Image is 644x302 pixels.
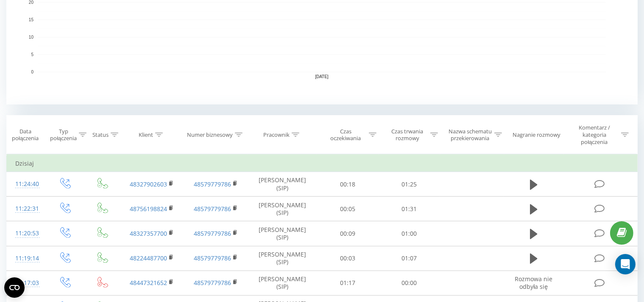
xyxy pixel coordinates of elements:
[317,246,379,271] td: 00:03
[569,124,619,146] div: Komentarz / kategoria połączenia
[379,246,440,271] td: 01:07
[194,279,231,287] a: 48579779786
[448,128,492,142] div: Nazwa schematu przekierowania
[263,131,290,138] div: Pracownik
[194,254,231,262] a: 48579779786
[15,200,37,217] div: 11:22:31
[31,52,33,57] text: 5
[515,275,552,291] span: Rozmowa nie odbyła się
[379,221,440,246] td: 01:00
[248,246,317,271] td: [PERSON_NAME] (SIP)
[139,131,153,138] div: Klient
[15,275,37,291] div: 11:17:03
[15,176,37,192] div: 11:24:40
[315,75,329,79] text: [DATE]
[248,172,317,197] td: [PERSON_NAME] (SIP)
[386,128,428,142] div: Czas trwania rozmowy
[317,271,379,295] td: 01:17
[325,128,367,142] div: Czas oczekiwania
[29,17,34,22] text: 15
[15,250,37,267] div: 11:19:14
[7,155,638,172] td: Dzisiaj
[29,35,34,40] text: 10
[194,180,231,188] a: 48579779786
[317,172,379,197] td: 00:18
[7,128,44,142] div: Data połączenia
[130,229,167,237] a: 48327357700
[31,70,33,74] text: 0
[187,131,233,138] div: Numer biznesowy
[92,131,109,138] div: Status
[379,172,440,197] td: 01:25
[513,131,560,138] div: Nagranie rozmowy
[248,197,317,221] td: [PERSON_NAME] (SIP)
[130,180,167,188] a: 48327902603
[248,221,317,246] td: [PERSON_NAME] (SIP)
[50,128,77,142] div: Typ połączenia
[317,221,379,246] td: 00:09
[130,254,167,262] a: 48224487700
[317,197,379,221] td: 00:05
[379,271,440,295] td: 00:00
[194,205,231,213] a: 48579779786
[194,229,231,237] a: 48579779786
[248,271,317,295] td: [PERSON_NAME] (SIP)
[130,205,167,213] a: 48756198824
[4,277,25,298] button: Open CMP widget
[379,197,440,221] td: 01:31
[615,254,636,274] div: Open Intercom Messenger
[130,279,167,287] a: 48447321652
[15,225,37,242] div: 11:20:53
